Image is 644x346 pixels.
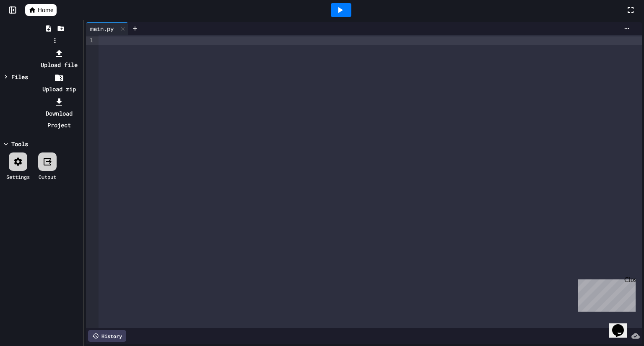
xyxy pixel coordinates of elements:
[36,72,81,95] li: Upload zip
[11,72,28,81] div: Files
[88,330,126,342] div: History
[86,22,128,35] div: main.py
[11,139,28,148] div: Tools
[86,36,94,45] div: 1
[36,47,81,71] li: Upload file
[39,173,56,181] div: Output
[609,312,636,338] iframe: chat widget
[6,173,30,181] div: Settings
[38,6,53,14] span: Home
[3,3,58,53] div: Chat with us now!Close
[574,276,636,312] iframe: chat widget
[86,24,118,33] div: main.py
[25,4,57,16] a: Home
[36,96,81,131] li: Download Project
